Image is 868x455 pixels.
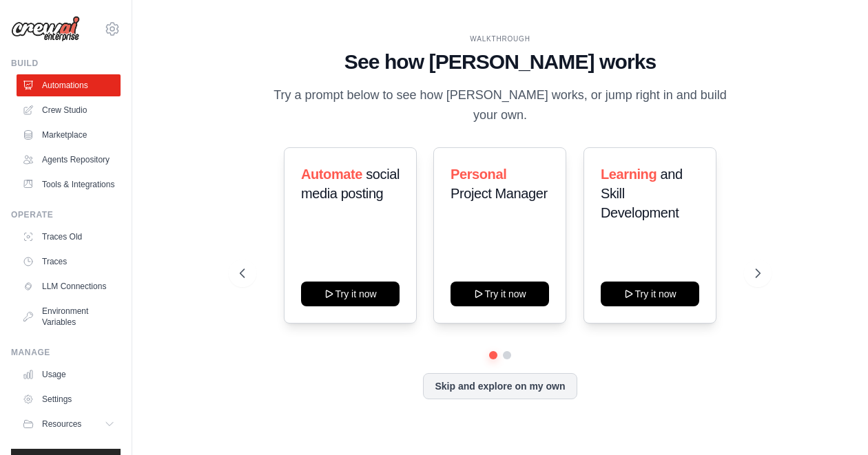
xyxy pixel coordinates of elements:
div: Manage [11,347,121,358]
div: Operate [11,209,121,220]
a: Crew Studio [17,99,121,121]
button: Skip and explore on my own [423,373,577,399]
a: Marketplace [17,124,121,146]
h1: See how [PERSON_NAME] works [240,50,760,74]
a: Usage [17,363,121,385]
a: Settings [17,388,121,410]
span: Personal [451,167,506,182]
span: Resources [42,419,81,430]
a: Traces Old [17,226,121,248]
a: Automations [17,74,121,96]
a: Environment Variables [17,300,121,333]
a: LLM Connections [17,275,121,297]
span: Learning [601,167,657,182]
p: Try a prompt below to see how [PERSON_NAME] works, or jump right in and build your own. [269,85,732,126]
span: Automate [301,167,362,182]
button: Try it now [601,282,699,306]
button: Try it now [301,282,400,306]
span: and Skill Development [601,167,683,220]
button: Resources [17,413,121,435]
div: WALKTHROUGH [240,34,760,44]
button: Try it now [451,282,549,306]
img: Logo [11,16,80,42]
span: Project Manager [451,186,548,201]
a: Tools & Integrations [17,173,121,195]
a: Agents Repository [17,149,121,171]
div: Build [11,58,121,69]
a: Traces [17,251,121,273]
